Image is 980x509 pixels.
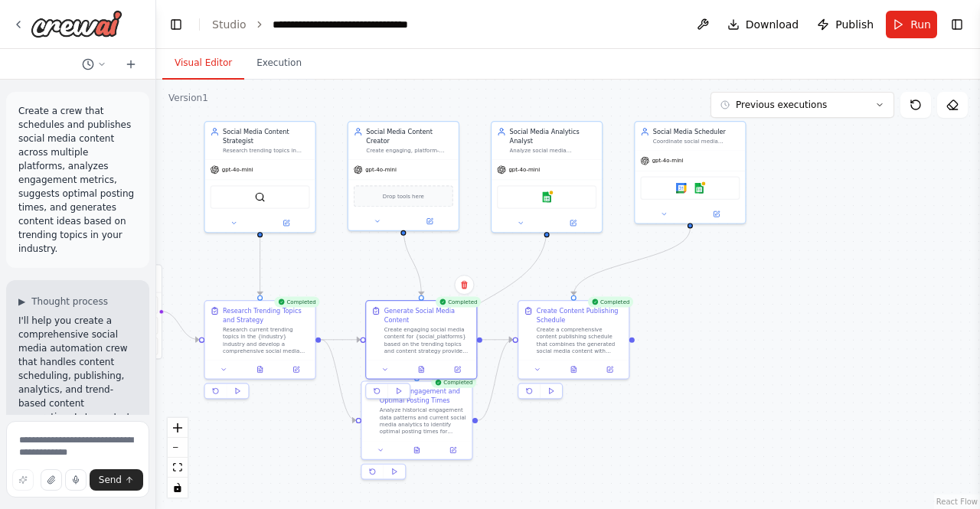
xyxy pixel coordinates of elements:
[256,237,265,295] g: Edge from 9f2dde62-78d7-4e94-a1e1-9e96f42de3a3 to 6e42f095-bab6-4daf-b2d6-cbc4198493f6
[18,104,137,256] p: Create a crew that schedules and publishes social media content across multiple platforms, analyz...
[694,183,704,194] img: Google sheets
[223,127,310,145] div: Social Media Content Strategist
[31,295,108,308] span: Thought process
[76,55,113,73] button: Switch to previous chat
[384,326,472,354] div: Create engaging social media content for {social_platforms} based on the trending topics and cont...
[438,445,469,455] button: Open in side panel
[255,191,266,202] img: SerperDevTool
[653,127,740,136] div: Social Media Scheduler
[241,364,279,375] button: View output
[835,17,874,32] span: Publish
[634,121,746,224] div: Social Media SchedulerCoordinate social media content scheduling across {social_platforms}, organ...
[383,191,424,201] span: Drop tools here
[212,18,247,31] a: Studio
[274,296,319,307] div: Completed
[168,478,188,498] button: toggle interactivity
[41,469,62,491] button: Upload files
[365,300,477,403] div: CompletedGenerate Social Media ContentCreate engaging social media content for {social_platforms}...
[222,166,253,173] span: gpt-4o-mini
[168,92,208,104] div: Version 1
[168,438,188,458] button: zoom out
[510,127,597,145] div: Social Media Analytics Analyst
[482,335,513,344] g: Edge from 7d95b3ec-99fc-47be-95f5-48d63f8d9379 to fab3d5a4-3747-4080-81c6-549d86f279c3
[736,99,827,111] span: Previous executions
[90,469,143,491] button: Send
[518,300,629,403] div: CompletedCreate Content Publishing ScheduleCreate a comprehensive content publishing schedule tha...
[936,498,978,506] a: React Flow attribution
[380,406,467,435] div: Analyze historical engagement data patterns and current social media analytics to identify optima...
[365,166,397,173] span: gpt-4o-mini
[510,147,597,154] div: Analyze social media engagement metrics, identify optimal posting times for {social_platforms}, a...
[165,14,187,35] button: Hide left sidebar
[811,11,880,38] button: Publish
[380,387,467,405] div: Analyze Engagement and Optimal Posting Times
[366,127,453,145] div: Social Media Content Creator
[168,418,188,438] button: zoom in
[65,469,87,491] button: Click to speak your automation idea
[31,10,122,38] img: Logo
[12,469,34,491] button: Improve this prompt
[403,364,441,375] button: View output
[361,380,472,483] div: CompletedAnalyze Engagement and Optimal Posting TimesAnalyze historical engagement data patterns ...
[223,326,310,354] div: Research current trending topics in the {industry} industry and develop a comprehensive social me...
[119,55,143,73] button: Start a new chat
[946,14,968,35] button: Show right sidebar
[168,418,188,498] div: React Flow controls
[886,11,937,38] button: Run
[413,228,551,376] g: Edge from 7fc1a30a-dfec-40cb-8c76-55db151cfad7 to fe1e04f2-7277-4ec9-a2dd-1e1cd8dbf1de
[204,121,315,233] div: Social Media Content StrategistResearch trending topics in {industry} and develop comprehensive s...
[588,296,633,307] div: Completed
[537,306,624,324] div: Create Content Publishing Schedule
[537,326,624,354] div: Create a comprehensive content publishing schedule that combines the generated social media conte...
[18,295,25,308] span: ▶
[348,121,459,231] div: Social Media Content CreatorCreate engaging, platform-optimized social media content for {social_...
[454,275,474,295] button: Delete node
[554,364,593,375] button: View output
[261,217,312,228] button: Open in side panel
[508,166,540,173] span: gpt-4o-mini
[162,47,244,80] button: Visual Editor
[321,335,356,425] g: Edge from 6e42f095-bab6-4daf-b2d6-cbc4198493f6 to fe1e04f2-7277-4ec9-a2dd-1e1cd8dbf1de
[547,217,598,228] button: Open in side panel
[541,191,552,202] img: Google sheets
[594,364,625,375] button: Open in side panel
[404,216,455,227] button: Open in side panel
[746,17,799,32] span: Download
[910,17,931,32] span: Run
[491,121,603,233] div: Social Media Analytics AnalystAnalyze social media engagement metrics, identify optimal posting t...
[398,445,436,455] button: View output
[244,47,314,80] button: Execution
[223,306,310,324] div: Research Trending Topics and Strategy
[168,458,188,478] button: fit view
[366,147,453,154] div: Create engaging, platform-optimized social media content for {social_platforms} based on trending...
[99,474,122,486] span: Send
[653,138,740,145] div: Coordinate social media content scheduling across {social_platforms}, organize content calendars,...
[321,335,360,344] g: Edge from 6e42f095-bab6-4daf-b2d6-cbc4198493f6 to 7d95b3ec-99fc-47be-95f5-48d63f8d9379
[223,147,310,154] div: Research trending topics in {industry} and develop comprehensive social media content strategies ...
[399,227,426,295] g: Edge from 2ea8b466-629b-47f1-bf20-84cf71de2632 to 7d95b3ec-99fc-47be-95f5-48d63f8d9379
[212,17,408,32] nav: breadcrumb
[436,296,481,307] div: Completed
[18,314,137,465] p: I'll help you create a comprehensive social media automation crew that handles content scheduling...
[721,11,805,38] button: Download
[569,228,694,295] g: Edge from c2f8d0b6-3c03-4a9c-9c22-fc53c6b72aef to fab3d5a4-3747-4080-81c6-549d86f279c3
[652,157,684,164] span: gpt-4o-mini
[281,364,312,375] button: Open in side panel
[478,335,513,425] g: Edge from fe1e04f2-7277-4ec9-a2dd-1e1cd8dbf1de to fab3d5a4-3747-4080-81c6-549d86f279c3
[18,295,108,308] button: ▶Thought process
[676,183,687,194] img: Google calendar
[384,306,472,324] div: Generate Social Media Content
[161,307,199,344] g: Edge from triggers to 6e42f095-bab6-4daf-b2d6-cbc4198493f6
[710,92,894,118] button: Previous executions
[691,209,742,220] button: Open in side panel
[442,364,472,375] button: Open in side panel
[204,300,315,403] div: CompletedResearch Trending Topics and StrategyResearch current trending topics in the {industry} ...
